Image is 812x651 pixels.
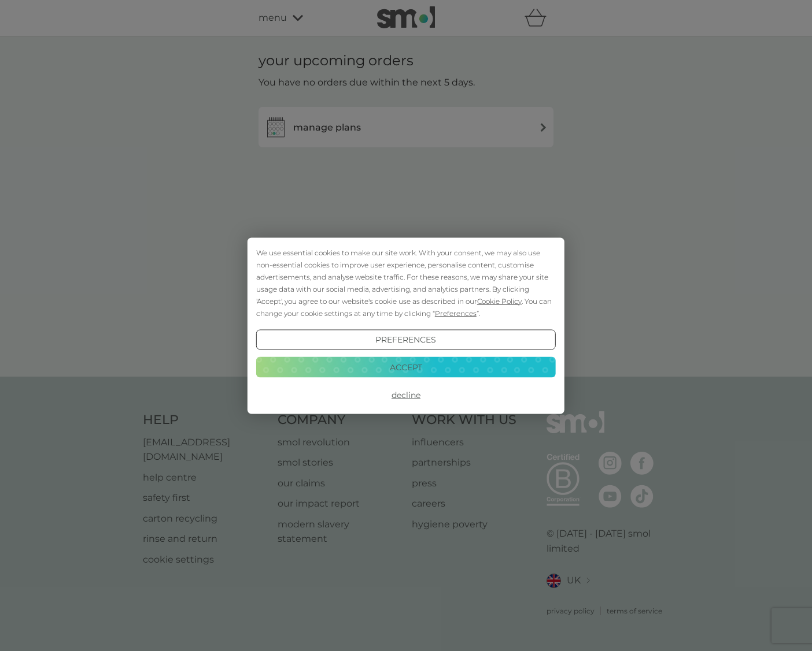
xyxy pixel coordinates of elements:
button: Preferences [256,329,556,350]
button: Decline [256,385,556,406]
div: We use essential cookies to make our site work. With your consent, we may also use non-essential ... [256,246,556,319]
button: Accept [256,357,556,378]
span: Preferences [435,308,477,317]
div: Cookie Consent Prompt [248,237,564,414]
span: Cookie Policy [477,296,522,305]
